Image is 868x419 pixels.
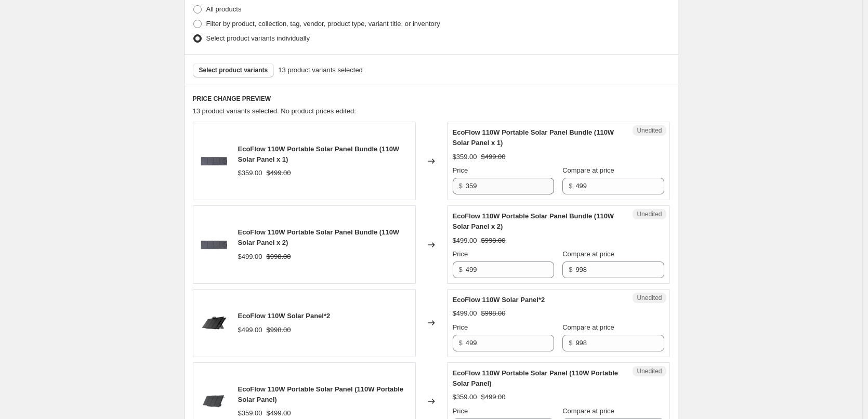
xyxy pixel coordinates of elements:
span: EcoFlow 110W Portable Solar Panel (110W Portable Solar Panel) [238,385,404,403]
img: ecoflow-ecoflow-110w-solar-panel-solar-generator-solar-panels-29274121306185_80x.jpg [199,229,230,260]
span: $ [459,182,463,190]
strike: $998.00 [481,235,506,246]
span: EcoFlow 110W Solar Panel*2 [238,312,331,320]
span: $ [569,266,572,273]
strike: $499.00 [267,408,291,418]
span: $ [459,339,463,347]
span: $ [459,266,463,273]
span: All products [206,5,242,13]
img: ecoflow-ecoflow-110w-solar-panel-solar-generator-solar-panels-29274121306185_80x.jpg [199,146,230,177]
span: Price [453,166,468,174]
span: EcoFlow 110W Portable Solar Panel Bundle (110W Solar Panel x 1) [453,128,614,147]
h6: PRICE CHANGE PREVIEW [193,95,670,103]
div: $499.00 [238,325,262,335]
span: $ [569,339,572,347]
strike: $998.00 [267,252,291,262]
span: EcoFlow 110W Portable Solar Panel Bundle (110W Solar Panel x 2) [453,212,614,230]
span: Compare at price [562,407,614,415]
span: Filter by product, collection, tag, vendor, product type, variant title, or inventory [206,20,440,28]
img: 110Wx2_80x.png [199,307,230,338]
button: Select product variants [193,63,274,77]
div: $499.00 [453,308,477,319]
span: $ [569,182,572,190]
div: $499.00 [453,235,477,246]
span: 13 product variants selected [278,65,363,75]
span: 13 product variants selected. No product prices edited: [193,107,356,115]
div: $359.00 [453,152,477,162]
span: Price [453,250,468,258]
span: Unedited [637,210,662,218]
span: Unedited [637,126,662,135]
span: EcoFlow 110W Portable Solar Panel Bundle (110W Solar Panel x 1) [238,145,400,163]
span: Price [453,407,468,415]
div: $359.00 [238,408,262,418]
span: EcoFlow 110W Portable Solar Panel Bundle (110W Solar Panel x 2) [238,228,400,246]
span: Select product variants individually [206,34,310,42]
strike: $998.00 [481,308,506,319]
span: Price [453,323,468,331]
strike: $499.00 [267,168,291,178]
span: EcoFlow 110W Solar Panel*2 [453,296,545,304]
span: Unedited [637,367,662,375]
div: $499.00 [238,252,262,262]
div: $359.00 [453,392,477,402]
span: Compare at price [562,250,614,258]
span: Compare at price [562,166,614,174]
strike: $499.00 [481,392,506,402]
img: 110W_1_80x.png [199,386,230,417]
strike: $499.00 [481,152,506,162]
span: Unedited [637,294,662,302]
strike: $998.00 [267,325,291,335]
span: EcoFlow 110W Portable Solar Panel (110W Portable Solar Panel) [453,369,619,387]
div: $359.00 [238,168,262,178]
span: Select product variants [199,66,268,74]
span: Compare at price [562,323,614,331]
